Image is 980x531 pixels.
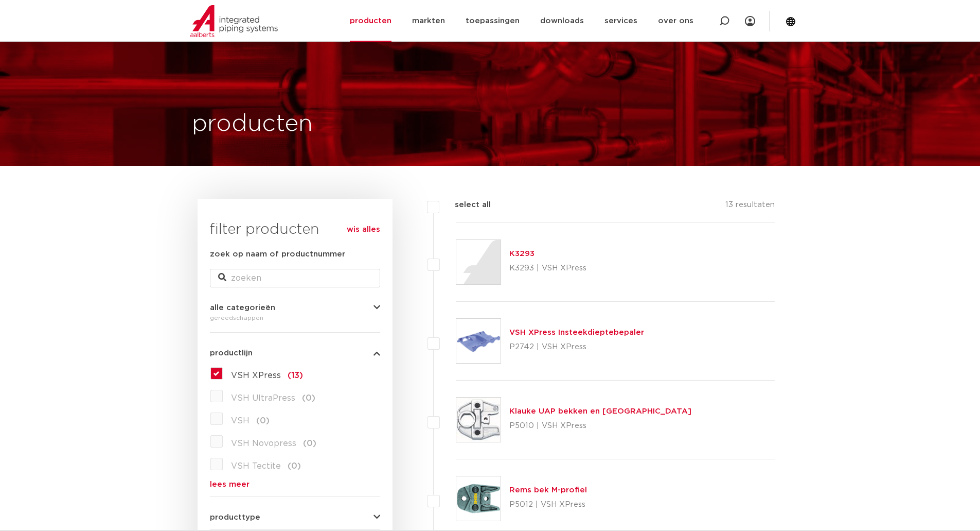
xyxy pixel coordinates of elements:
[439,199,491,211] label: select all
[231,417,250,425] span: VSH
[509,250,534,258] a: K3293
[231,439,296,448] span: VSH Novopress
[456,476,501,521] img: Thumbnail for Rems bek M-profiel
[509,418,691,434] p: P5010 | VSH XPress
[509,329,644,336] a: VSH XPress Insteekdieptebepaler
[210,312,380,324] div: gereedschappen
[288,462,301,470] span: (0)
[210,219,380,240] h3: filter producten
[302,394,315,402] span: (0)
[210,513,380,521] button: producttype
[456,319,501,363] img: Thumbnail for VSH XPress Insteekdieptebepaler
[509,486,587,494] a: Rems bek M-profiel
[725,199,775,215] p: 13 resultaten
[509,407,691,415] a: Klauke UAP bekken en [GEOGRAPHIC_DATA]
[288,371,303,380] span: (13)
[210,304,380,312] button: alle categorieën
[210,349,380,357] button: productlijn
[210,349,253,357] span: productlijn
[509,339,644,355] p: P2742 | VSH XPress
[231,462,281,470] span: VSH Tectite
[303,439,316,448] span: (0)
[231,394,295,402] span: VSH UltraPress
[231,371,281,380] span: VSH XPress
[256,417,270,425] span: (0)
[192,108,313,141] h1: producten
[210,248,345,261] label: zoek op naam of productnummer
[210,269,380,287] input: zoeken
[456,398,501,442] img: Thumbnail for Klauke UAP bekken en kettingen
[210,304,275,312] span: alle categorieën
[210,481,380,488] a: lees meer
[509,496,587,513] p: P5012 | VSH XPress
[210,513,260,521] span: producttype
[509,260,586,277] p: K3293 | VSH XPress
[347,224,380,236] a: wis alles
